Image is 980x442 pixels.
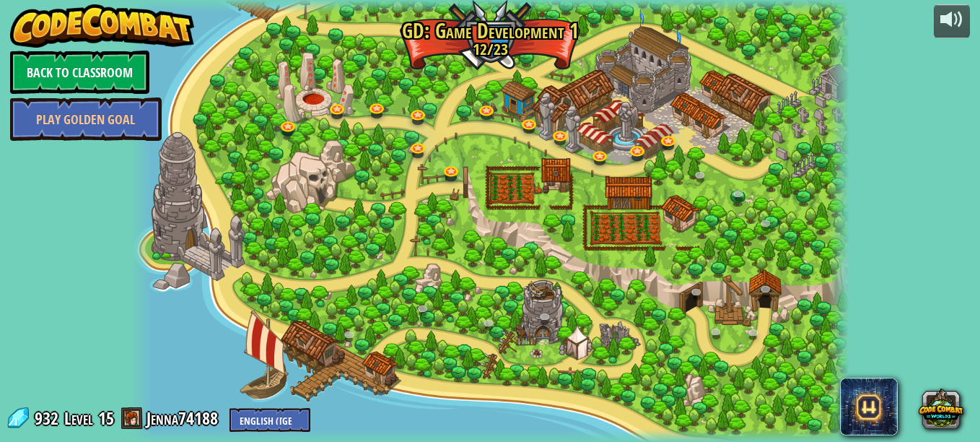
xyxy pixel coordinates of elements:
[10,97,162,141] a: Play Golden Goal
[146,407,222,430] a: Jenna74188
[934,4,970,38] button: Adjust volume
[98,407,114,430] span: 15
[10,4,195,48] img: CodeCombat - Learn how to code by playing a game
[35,407,63,430] span: 932
[64,407,93,430] span: Level
[10,51,149,94] a: Back to Classroom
